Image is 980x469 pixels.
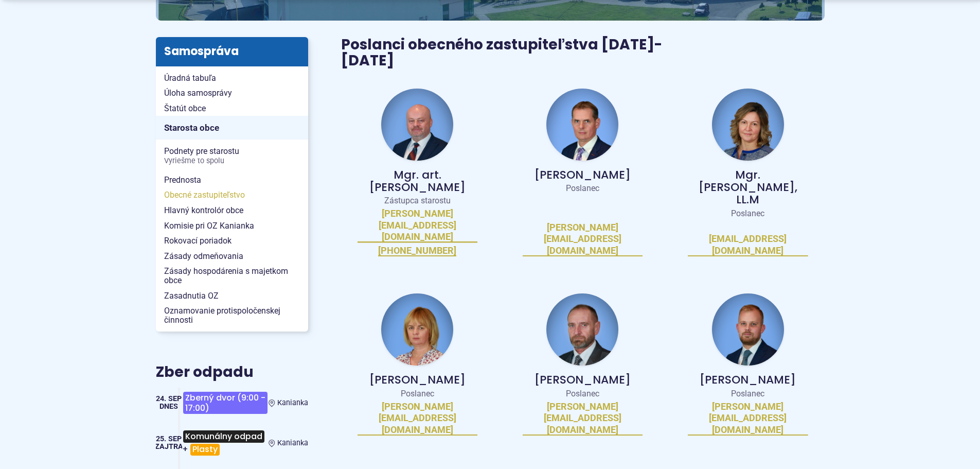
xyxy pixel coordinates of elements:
[546,89,618,161] img: fotka - Andrej Baláž
[156,233,308,249] a: Rokovací poriadok
[523,401,643,436] a: [PERSON_NAME][EMAIL_ADDRESS][DOMAIN_NAME]
[164,144,300,168] span: Podnety pre starostu
[156,249,308,264] a: Zásady odmeňovania
[688,169,808,206] p: Mgr. [PERSON_NAME], LL.M
[358,401,477,436] a: [PERSON_NAME][EMAIL_ADDRESS][DOMAIN_NAME]
[381,89,453,161] img: fotka - Jozef Baláž
[523,183,643,194] p: Poslanec
[523,374,643,386] p: [PERSON_NAME]
[712,89,784,161] img: fotka - Andrea Filt
[277,398,308,407] span: Kanianka
[156,101,308,116] a: Štatút obce
[164,71,300,86] span: Úradná tabuľa
[341,34,662,71] span: Poslanci obecného zastupiteľstva [DATE]-[DATE]
[164,157,300,165] span: Vyriešme to spolu
[523,222,643,257] a: [PERSON_NAME][EMAIL_ADDRESS][DOMAIN_NAME]
[164,120,300,136] span: Starosta obce
[164,85,300,101] span: Úloha samosprávy
[277,439,308,447] span: Kanianka
[159,402,178,411] span: Dnes
[688,401,808,436] a: [PERSON_NAME][EMAIL_ADDRESS][DOMAIN_NAME]
[156,37,308,66] h3: Samospráva
[190,444,220,456] span: Plasty
[381,293,453,366] img: fotka - Miroslava Hollá
[156,264,308,288] a: Zásady hospodárenia s majetkom obce
[378,245,456,257] a: [PHONE_NUMBER]
[358,196,477,206] p: Zástupca starostu
[688,374,808,386] p: [PERSON_NAME]
[183,392,268,414] span: Zberný dvor (9:00 - 17:00)
[156,203,308,218] a: Hlavný kontrolór obce
[156,218,308,234] a: Komisie pri OZ Kanianka
[156,144,308,168] a: Podnety pre starostuVyriešme to spolu
[156,288,308,304] a: Zasadnutia OZ
[156,172,308,188] a: Prednosta
[688,209,808,219] p: Poslanec
[156,187,308,203] a: Obecné zastupiteľstvo
[156,426,308,459] a: Komunálny odpad+Plasty Kanianka 25. sep Zajtra
[164,233,300,249] span: Rokovací poriadok
[182,426,269,459] h3: +
[164,187,300,203] span: Obecné zastupiteľstvo
[156,85,308,101] a: Úloha samosprávy
[164,264,300,288] span: Zásady hospodárenia s majetkom obce
[156,388,308,418] a: Zberný dvor (9:00 - 17:00) Kanianka 24. sep Dnes
[164,101,300,116] span: Štatút obce
[358,169,477,194] p: Mgr. art. [PERSON_NAME]
[156,364,308,380] h3: Zber odpadu
[164,203,300,218] span: Hlavný kontrolór obce
[156,71,308,86] a: Úradná tabuľa
[164,172,300,188] span: Prednosta
[688,389,808,399] p: Poslanec
[164,288,300,304] span: Zasadnutia OZ
[358,374,477,386] p: [PERSON_NAME]
[688,233,808,256] a: [EMAIL_ADDRESS][DOMAIN_NAME]
[156,435,182,443] span: 25. sep
[358,389,477,399] p: Poslanec
[712,293,784,366] img: fotka - Michal Kollár
[155,442,183,451] span: Zajtra
[183,430,264,442] span: Komunálny odpad
[523,389,643,399] p: Poslanec
[164,249,300,264] span: Zásady odmeňovania
[156,303,308,327] a: Oznamovanie protispoločenskej činnosti
[523,169,643,181] p: [PERSON_NAME]
[156,116,308,140] a: Starosta obce
[546,293,618,366] img: fotka - Peter Hraňo
[358,208,477,243] a: [PERSON_NAME][EMAIL_ADDRESS][DOMAIN_NAME]
[156,394,182,403] span: 24. sep
[164,303,300,327] span: Oznamovanie protispoločenskej činnosti
[164,218,300,234] span: Komisie pri OZ Kanianka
